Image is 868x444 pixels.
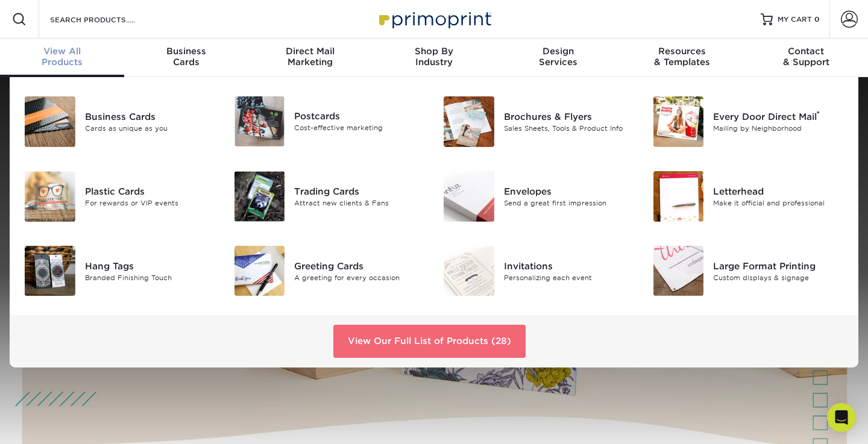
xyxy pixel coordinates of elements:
img: Trading Cards [234,171,285,222]
a: Plastic Cards Plastic Cards For rewards or VIP events [24,166,216,227]
a: Postcards Postcards Cost-effective marketing [234,92,426,151]
div: Hang Tags [85,259,216,272]
div: Letterhead [713,184,844,198]
div: Large Format Printing [713,259,844,272]
div: Industry [372,46,496,67]
sup: ® [817,110,820,118]
span: Design [496,46,620,57]
img: Letterhead [653,171,704,222]
div: Attract new clients & Fans [294,198,425,208]
div: Invitations [504,259,635,272]
span: 0 [814,15,820,23]
span: Direct Mail [248,46,372,57]
a: Invitations Invitations Personalizing each event [443,241,635,301]
a: View Our Full List of Products (28) [333,325,526,357]
img: Large Format Printing [653,246,704,296]
span: Shop By [372,46,496,57]
a: Letterhead Letterhead Make it official and professional [653,166,844,227]
a: Resources& Templates [620,39,744,77]
img: Envelopes [444,171,494,222]
div: Make it official and professional [713,198,844,208]
div: & Templates [620,46,744,67]
div: Plastic Cards [85,184,216,198]
img: Invitations [444,246,494,296]
img: Primoprint [374,6,494,32]
div: Custom displays & signage [713,272,844,283]
div: Sales Sheets, Tools & Product Info [504,124,635,134]
div: Services [496,46,620,67]
div: Branded Finishing Touch [85,272,216,283]
span: Resources [620,46,744,57]
a: Shop ByIndustry [372,39,496,77]
a: Direct MailMarketing [248,39,372,77]
div: Every Door Direct Mail [713,110,844,124]
div: Postcards [294,110,425,123]
div: Marketing [248,46,372,67]
div: Cards [124,46,248,67]
a: Greeting Cards Greeting Cards A greeting for every occasion [234,241,426,301]
img: Brochures & Flyers [444,96,494,147]
div: & Support [744,46,868,67]
span: Business [124,46,248,57]
img: Greeting Cards [234,246,285,296]
span: Contact [744,46,868,57]
img: Business Cards [25,96,75,147]
a: DesignServices [496,39,620,77]
div: Trading Cards [294,184,425,198]
a: Contact& Support [744,39,868,77]
div: Greeting Cards [294,259,425,272]
a: Business Cards Business Cards Cards as unique as you [24,92,216,152]
a: Hang Tags Hang Tags Branded Finishing Touch [24,241,216,301]
input: SEARCH PRODUCTS..... [49,12,166,27]
img: Every Door Direct Mail [653,96,704,147]
div: Brochures & Flyers [504,110,635,124]
div: A greeting for every occasion [294,272,425,283]
div: Send a great first impression [504,198,635,208]
div: Cards as unique as you [85,124,216,134]
div: Mailing by Neighborhood [713,124,844,134]
div: For rewards or VIP events [85,198,216,208]
div: Open Intercom Messenger [827,403,856,432]
img: Postcards [234,96,285,146]
div: Envelopes [504,184,635,198]
a: Every Door Direct Mail Every Door Direct Mail® Mailing by Neighborhood [653,92,844,152]
img: Plastic Cards [25,171,75,222]
a: Envelopes Envelopes Send a great first impression [443,166,635,227]
a: Trading Cards Trading Cards Attract new clients & Fans [234,166,426,227]
img: Hang Tags [25,246,75,296]
a: Brochures & Flyers Brochures & Flyers Sales Sheets, Tools & Product Info [443,92,635,152]
a: BusinessCards [124,39,248,77]
span: MY CART [778,14,812,25]
div: Personalizing each event [504,272,635,283]
a: Large Format Printing Large Format Printing Custom displays & signage [653,241,844,301]
div: Cost-effective marketing [294,123,425,133]
div: Business Cards [85,110,216,124]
